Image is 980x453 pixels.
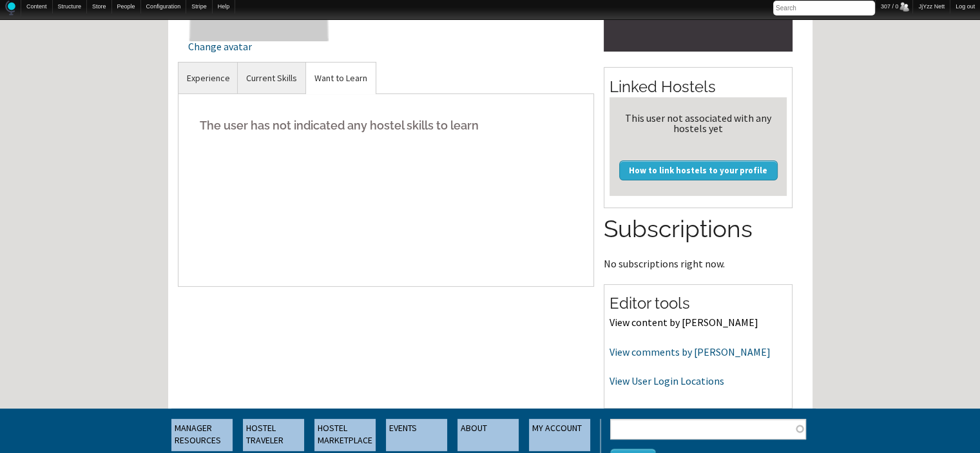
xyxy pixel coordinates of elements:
img: Home [5,1,15,15]
a: MANAGER RESOURCES [171,419,233,451]
h2: Editor tools [610,293,787,314]
h5: The user has not indicated any hostel skills to learn [188,106,584,145]
a: How to link hostels to your profile [619,160,778,180]
a: View content by [PERSON_NAME] [610,316,758,329]
a: MY ACCOUNT [529,419,590,451]
a: EVENTS [386,419,447,451]
a: Experience [178,63,238,94]
a: HOSTEL MARKETPLACE [314,419,376,451]
div: This user not associated with any hostels yet [615,113,782,133]
section: No subscriptions right now. [604,213,793,268]
a: Want to Learn [306,63,376,94]
div: Change avatar [188,41,331,52]
h2: Linked Hostels [610,76,787,98]
h2: Subscriptions [604,213,793,246]
a: View comments by [PERSON_NAME] [610,345,771,358]
input: Search [773,1,875,15]
a: HOSTEL TRAVELER [243,419,304,451]
a: Current Skills [238,63,305,94]
a: ABOUT [457,419,519,451]
a: View User Login Locations [610,374,724,387]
